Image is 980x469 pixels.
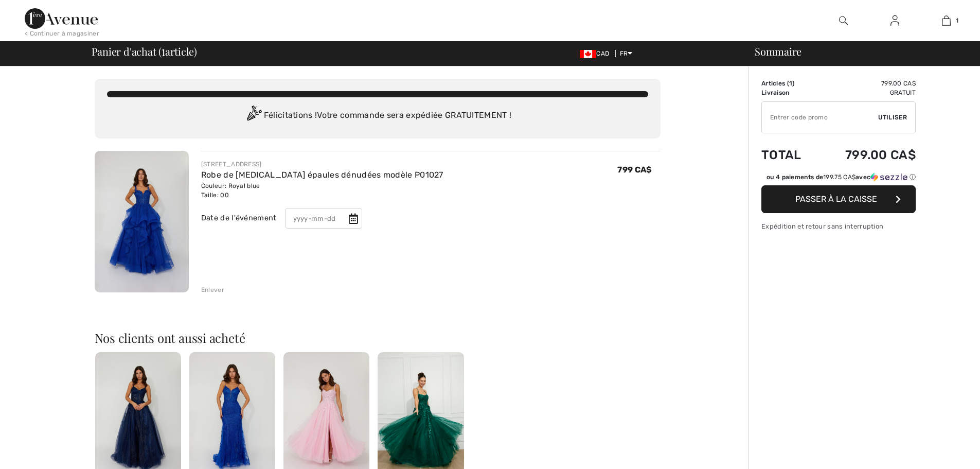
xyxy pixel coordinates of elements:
td: 799.00 CA$ [817,79,916,88]
div: < Continuer à magasiner [25,29,99,38]
td: Livraison [761,88,817,97]
h2: Nos clients ont aussi acheté [95,332,661,344]
input: yyyy-mm-dd [285,208,362,229]
td: Gratuit [817,88,916,97]
img: Mon panier [942,14,951,27]
div: [STREET_ADDRESS] [201,160,443,169]
a: 1 [921,14,971,27]
button: Passer à la caisse [761,185,916,213]
img: Mes infos [890,14,899,27]
div: Couleur: Royal blue Taille: 00 [201,181,443,200]
img: 1ère Avenue [25,8,98,29]
img: Robe de bal épaules dénudées modèle P01027 [95,151,189,292]
div: Sommaire [742,46,974,57]
span: 799 CA$ [617,165,652,175]
img: Congratulation2.svg [243,106,264,126]
div: Expédition et retour sans interruption [761,221,916,231]
div: ou 4 paiements de199.75 CA$avecSezzle Cliquez pour en savoir plus sur Sezzle [761,172,916,185]
span: CAD [580,50,613,57]
div: Félicitations ! Votre commande sera expédiée GRATUITEMENT ! [107,106,648,126]
a: Se connecter [882,14,907,27]
span: 1 [956,16,958,25]
img: recherche [839,14,848,27]
span: Panier d'achat ( article) [92,46,198,57]
span: 1 [789,80,792,87]
span: Utiliser [878,113,907,122]
span: 199.75 CA$ [823,173,856,181]
div: ou 4 paiements de avec [767,172,916,182]
td: Total [761,137,817,172]
td: Articles ( ) [761,79,817,88]
span: 1 [162,44,165,57]
td: 799.00 CA$ [817,137,916,172]
img: Sezzle [870,172,907,182]
span: FR [620,50,633,57]
span: Passer à la caisse [795,194,877,204]
div: Enlever [201,285,224,294]
img: Canadian Dollar [580,50,596,58]
input: Code promo [762,102,878,133]
div: Date de l'événement [201,213,277,224]
a: Robe de [MEDICAL_DATA] épaules dénudées modèle P01027 [201,170,443,180]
